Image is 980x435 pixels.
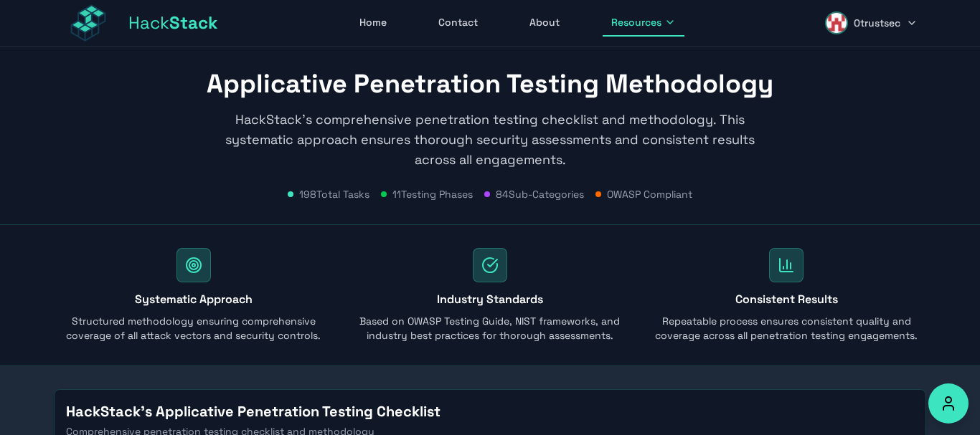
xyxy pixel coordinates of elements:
[854,16,900,30] span: 0trustsec
[128,11,218,34] span: Hack
[169,11,218,34] span: Stack
[350,291,629,308] h3: Industry Standards
[647,291,926,308] h3: Consistent Results
[496,187,584,201] span: 84 Sub-Categories
[54,70,926,98] h1: Applicative Penetration Testing Methodology
[299,187,369,201] span: 198 Total Tasks
[54,291,333,308] h3: Systematic Approach
[603,9,684,37] button: Resources
[66,401,914,421] h1: HackStack's Applicative Penetration Testing Checklist
[521,9,568,37] a: About
[928,383,969,424] button: Accessibility Options
[611,15,661,29] span: Resources
[647,314,926,343] p: Repeatable process ensures consistent quality and coverage across all penetration testing engagem...
[351,9,395,37] a: Home
[215,110,765,170] p: HackStack's comprehensive penetration testing checklist and methodology. This systematic approach...
[54,314,333,343] p: Structured methodology ensuring comprehensive coverage of all attack vectors and security controls.
[430,9,486,37] a: Contact
[350,314,629,343] p: Based on OWASP Testing Guide, NIST frameworks, and industry best practices for thorough assessments.
[816,6,926,40] button: 0trustsec
[607,187,692,201] span: OWASP Compliant
[825,11,848,34] img: 0trustsec
[392,187,473,201] span: 11 Testing Phases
